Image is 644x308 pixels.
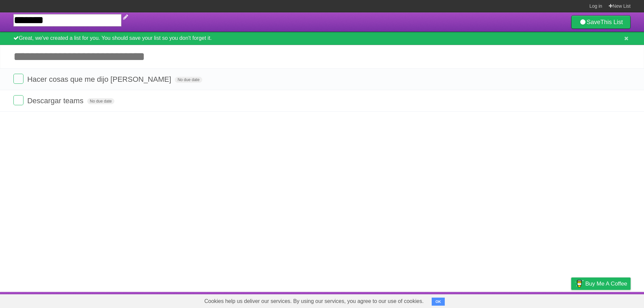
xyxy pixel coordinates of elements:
[540,294,554,306] a: Terms
[571,278,631,290] a: Buy me a coffee
[198,295,430,308] span: Cookies help us deliver our services. By using our services, you agree to our use of cookies.
[27,97,85,105] span: Descargar teams
[13,95,23,105] label: Done
[571,15,631,29] a: SaveThis List
[562,294,580,306] a: Privacy
[482,294,496,306] a: About
[588,294,631,306] a: Suggest a feature
[575,278,584,289] img: Buy me a coffee
[13,74,23,84] label: Done
[504,294,531,306] a: Developers
[600,19,623,25] b: This List
[27,75,173,83] span: Hacer cosas que me dijo [PERSON_NAME]
[585,278,627,290] span: Buy me a coffee
[432,298,445,306] button: OK
[87,98,114,104] span: No due date
[175,77,202,83] span: No due date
